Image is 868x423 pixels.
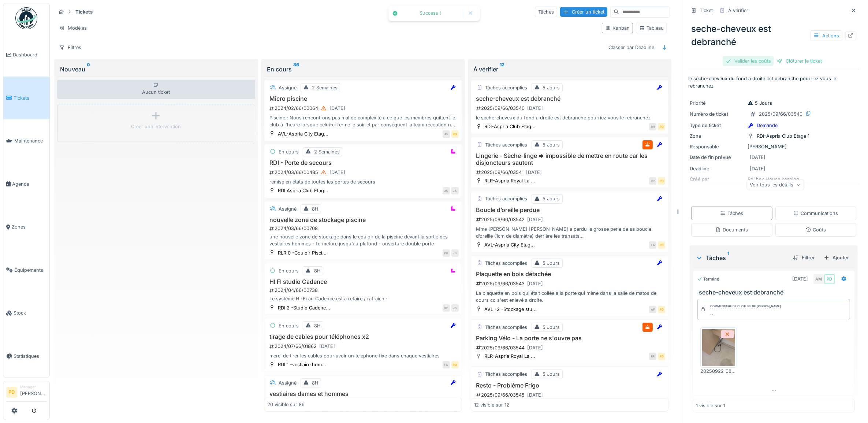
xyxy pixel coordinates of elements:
div: LA [649,241,656,249]
div: 20 visible sur 86 [267,401,305,408]
span: Agenda [12,181,46,188]
div: AVL-Aspria City Etag... [485,241,535,248]
sup: 0 [87,65,90,74]
div: remise en états de toutes les portes de secours [267,178,459,185]
h3: HI FI studio Cadence [267,278,459,285]
li: PD [6,387,17,398]
div: Clôturer le ticket [774,56,825,66]
div: 8H [312,379,318,386]
div: Assigné [279,379,297,386]
div: RH [649,123,656,130]
div: 2025/09/66/03540 [759,111,802,118]
div: le seche-cheveux du fond a droite est debranche pourriez vous le rebranchez [474,114,666,121]
div: Tâches [535,7,557,17]
a: Équipements [3,249,49,292]
div: 5 Jours [543,260,560,267]
div: [DATE] [329,169,345,176]
div: Nouveau [60,65,252,74]
div: AVL -2 -Stockage stu... [485,306,537,313]
div: Success ! [402,10,459,16]
li: [PERSON_NAME] [20,384,46,400]
div: 5 Jours [543,141,560,148]
div: Deadline [690,165,745,172]
strong: Tickets [72,8,96,15]
div: [DATE] [528,392,543,398]
div: 2025/09/66/03544 [476,343,666,352]
h3: Boucle d’oreille perdue [474,207,666,214]
div: Responsable [690,143,745,150]
div: XP [443,304,450,312]
h3: Resto - Problème Frigo [474,382,666,389]
a: PD Manager[PERSON_NAME] [6,384,46,402]
div: RDI Aspria Club Etag... [278,187,328,194]
a: Zones [3,205,49,249]
div: Voir tous les détails [746,179,804,190]
div: Tâches accomplies [485,260,528,267]
div: RLR-Aspria Royal La ... [485,353,536,360]
div: PD [824,274,835,284]
div: 2025/09/66/03540 [476,104,666,113]
div: RDI-Aspria Club Etage 1 [757,133,809,140]
div: JS [451,187,459,194]
div: Créer une intervention [131,123,181,130]
div: 2 Semaines [312,84,338,91]
a: Statistiques [3,335,49,378]
div: 2025/09/66/03542 [476,215,666,224]
div: 12 visible sur 12 [474,401,509,408]
h3: tirage de cables pour téléphones x2 [267,333,459,340]
div: Documents [715,226,748,233]
div: [DATE] [528,344,543,351]
h3: Lingerie - Sèche-linge => impossible de mettre en route car les disjoncteurs sautent [474,152,666,166]
div: 5 Jours [543,84,560,91]
div: 2 Semaines [314,148,340,155]
div: PD [658,177,665,185]
div: À vérifier [728,7,748,14]
div: JS [443,130,450,138]
h3: nouvelle zone de stockage piscine [267,216,459,223]
div: Filtres [56,42,85,53]
div: Tâches accomplies [485,141,528,148]
div: Mme [PERSON_NAME] [PERSON_NAME] a perdu la grosse perle de sa boucle d’oreille (1cm de diamètre) ... [474,226,666,240]
div: Kanban [605,25,630,31]
span: Statistiques [14,353,46,360]
div: Ajouter [821,253,852,263]
div: PD [658,353,665,360]
div: À vérifier [474,65,666,74]
h3: Parking Vélo - La porte ne s'ouvre pas [474,335,666,342]
div: Numéro de ticket [690,111,745,118]
a: Agenda [3,163,49,206]
div: RLR-Aspria Royal La ... [485,177,536,184]
div: 8H [314,267,321,274]
div: PD [658,123,665,130]
div: 2025/09/66/03541 [476,168,666,177]
div: Coûts [805,226,826,233]
div: Type de ticket [690,122,745,129]
div: [DATE] [329,105,345,112]
div: Piscine : Nous rencontrons pas mal de complexité à ce que les membres quittent le club à l'heure ... [267,114,459,128]
h3: seche-cheveux est debranché [474,95,666,102]
div: Demande [757,122,778,129]
div: seche-cheveux est debranché [688,19,859,52]
div: 2024/02/66/00064 [269,104,459,113]
div: Tâches [720,210,743,217]
div: PD [451,361,459,368]
div: Assigné [279,205,297,212]
div: Classer par Deadline [605,42,657,53]
div: RDI 1 -vestiaire hom... [278,361,326,368]
h3: seche-cheveux est debranché [699,289,852,296]
div: 1 visible sur 1 [696,402,725,409]
div: JS [443,187,450,194]
div: [DATE] [750,165,765,172]
div: [DATE] [750,154,765,161]
div: Manager [20,384,46,390]
div: RLR 0 -Couloir Pisci... [278,249,327,256]
div: 2024/04/66/00738 [269,287,459,294]
div: AF [649,306,656,313]
div: Tâches accomplies [485,84,528,91]
div: [DATE] [319,343,335,350]
div: PD [451,130,459,138]
div: 8H [312,205,318,212]
div: La plaquette en bois qui était collée a la porte qui mène dans la salle de matos de cours co s'es... [474,290,666,304]
div: Assigné [279,84,297,91]
span: Dashboard [13,51,46,58]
